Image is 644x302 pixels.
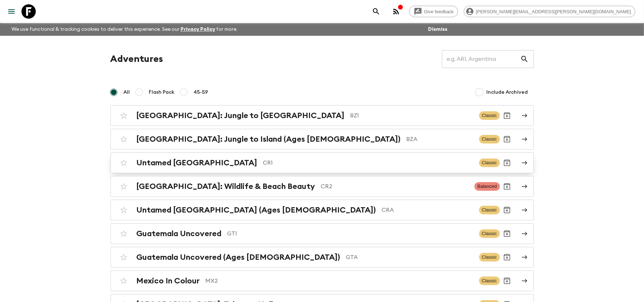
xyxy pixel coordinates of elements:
[137,135,401,144] h2: [GEOGRAPHIC_DATA]: Jungle to Island (Ages [DEMOGRAPHIC_DATA])
[500,203,514,217] button: Archive
[500,132,514,146] button: Archive
[409,6,458,17] a: Give feedback
[110,271,534,291] a: Mexico In ColourMX2ClassicArchive
[110,223,534,244] a: Guatemala UncoveredGT1ClassicArchive
[110,105,534,126] a: [GEOGRAPHIC_DATA]: Jungle to [GEOGRAPHIC_DATA]BZ1ClassicArchive
[149,89,175,96] span: Flash Pack
[500,274,514,288] button: Archive
[4,4,19,19] button: menu
[442,49,520,69] input: e.g. AR1, Argentina
[263,159,473,167] p: CR1
[479,206,500,214] span: Classic
[420,9,458,14] span: Give feedback
[321,182,469,191] p: CR2
[124,89,130,96] span: All
[206,277,473,285] p: MX2
[137,253,340,262] h2: Guatemala Uncovered (Ages [DEMOGRAPHIC_DATA])
[472,9,635,14] span: [PERSON_NAME][EMAIL_ADDRESS][PERSON_NAME][DOMAIN_NAME]
[181,27,215,32] a: Privacy Policy
[137,182,315,191] h2: [GEOGRAPHIC_DATA]: Wildlife & Beach Beauty
[110,152,534,173] a: Untamed [GEOGRAPHIC_DATA]CR1ClassicArchive
[346,253,473,262] p: GTA
[464,6,635,17] div: [PERSON_NAME][EMAIL_ADDRESS][PERSON_NAME][DOMAIN_NAME]
[110,129,534,150] a: [GEOGRAPHIC_DATA]: Jungle to Island (Ages [DEMOGRAPHIC_DATA])BZAClassicArchive
[479,135,500,143] span: Classic
[407,135,473,143] p: BZA
[9,23,241,36] p: We use functional & tracking cookies to deliver this experience. See our for more.
[137,229,222,238] h2: Guatemala Uncovered
[382,206,473,214] p: CRA
[137,205,376,215] h2: Untamed [GEOGRAPHIC_DATA] (Ages [DEMOGRAPHIC_DATA])
[227,229,473,238] p: GT1
[500,156,514,170] button: Archive
[487,89,528,96] span: Include Archived
[500,108,514,123] button: Archive
[479,111,500,120] span: Classic
[500,226,514,241] button: Archive
[479,229,500,238] span: Classic
[479,253,500,262] span: Classic
[350,111,473,120] p: BZ1
[500,250,514,264] button: Archive
[137,158,257,167] h2: Untamed [GEOGRAPHIC_DATA]
[137,111,345,120] h2: [GEOGRAPHIC_DATA]: Jungle to [GEOGRAPHIC_DATA]
[194,89,208,96] span: 45-59
[369,4,383,19] button: search adventures
[110,200,534,220] a: Untamed [GEOGRAPHIC_DATA] (Ages [DEMOGRAPHIC_DATA])CRAClassicArchive
[110,247,534,268] a: Guatemala Uncovered (Ages [DEMOGRAPHIC_DATA])GTAClassicArchive
[110,176,534,197] a: [GEOGRAPHIC_DATA]: Wildlife & Beach BeautyCR2BalancedArchive
[426,24,449,34] button: Dismiss
[110,52,163,66] h1: Adventures
[475,182,500,191] span: Balanced
[137,276,200,286] h2: Mexico In Colour
[479,277,500,285] span: Classic
[500,179,514,194] button: Archive
[479,159,500,167] span: Classic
